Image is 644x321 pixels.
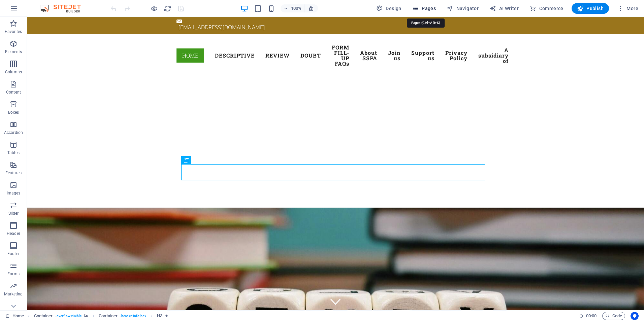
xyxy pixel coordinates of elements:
[602,312,625,320] button: Code
[157,312,162,320] span: Click to select. Double-click to edit
[617,5,638,12] span: More
[7,231,20,236] p: Header
[150,4,158,12] button: Click here to leave preview mode and continue editing
[410,3,439,14] button: Pages
[6,90,21,95] p: Content
[5,69,22,75] p: Columns
[5,170,22,176] p: Features
[529,5,563,12] span: Commerce
[34,312,53,320] span: Click to select. Double-click to edit
[447,5,479,12] span: Navigator
[5,49,22,55] p: Elements
[4,291,23,297] p: Marketing
[8,211,19,216] p: Slider
[487,3,521,14] button: AI Writer
[572,3,609,14] button: Publish
[5,312,24,320] a: Click to cancel selection. Double-click to open Pages
[577,5,604,12] span: Publish
[5,29,22,34] p: Favorites
[308,5,314,11] i: On resize automatically adjust zoom level to fit chosen device.
[605,312,622,320] span: Code
[7,251,20,256] p: Footer
[164,5,171,12] i: Reload page
[39,4,89,12] img: Editor Logo
[412,5,436,12] span: Pages
[586,312,597,320] span: 00 00
[527,3,566,14] button: Commerce
[7,150,20,155] p: Tables
[374,3,404,14] div: Design (Ctrl+Alt+Y)
[489,5,519,12] span: AI Writer
[291,4,301,12] h6: 100%
[84,314,88,318] i: This element contains a background
[55,312,82,320] span: . overflow-visible
[163,4,171,12] button: reload
[374,3,404,14] button: Design
[591,313,592,318] span: :
[631,312,639,320] button: Usercentrics
[8,110,19,115] p: Boxes
[34,312,168,320] nav: breadcrumb
[444,3,481,14] button: Navigator
[120,312,147,320] span: . header-info-box
[614,3,641,14] button: More
[281,4,304,12] button: 100%
[7,190,21,196] p: Images
[7,271,20,277] p: Forms
[99,312,118,320] span: Click to select. Double-click to edit
[165,314,168,318] i: Element contains an animation
[376,5,401,12] span: Design
[4,130,23,135] p: Accordion
[579,312,597,320] h6: Session time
